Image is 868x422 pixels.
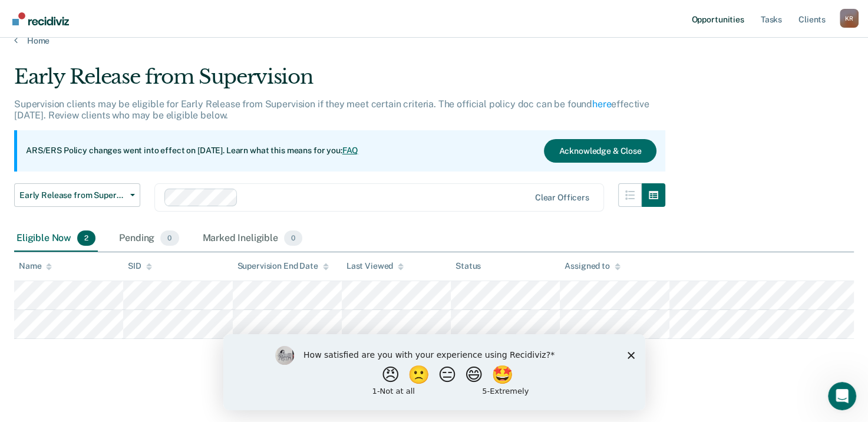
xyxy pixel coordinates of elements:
iframe: Intercom live chat [828,382,856,410]
div: K R [840,9,859,28]
a: FAQ [342,146,359,155]
div: Early Release from Supervision [14,65,665,98]
div: SID [128,261,152,271]
div: Assigned to [565,261,620,271]
button: Profile dropdown button [840,9,859,28]
img: Recidiviz [12,12,69,25]
div: Pending0 [117,226,181,252]
div: Supervision End Date [237,261,329,271]
a: Home [14,35,854,46]
span: Early Release from Supervision [19,190,126,200]
p: Supervision clients may be eligible for Early Release from Supervision if they meet certain crite... [14,98,649,121]
span: 2 [77,230,95,246]
div: Name [19,261,52,271]
button: Early Release from Supervision [14,183,140,207]
div: Status [456,261,481,271]
span: 0 [284,230,302,246]
div: Clear officers [535,193,589,203]
div: Marked Ineligible0 [200,226,305,252]
div: Eligible Now2 [14,226,98,252]
a: here [592,98,611,110]
iframe: Survey by Kim from Recidiviz [223,334,645,410]
span: 0 [160,230,179,246]
p: ARS/ERS Policy changes went into effect on [DATE]. Learn what this means for you: [26,145,358,157]
div: Last Viewed [346,261,404,271]
button: Acknowledge & Close [544,139,656,163]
